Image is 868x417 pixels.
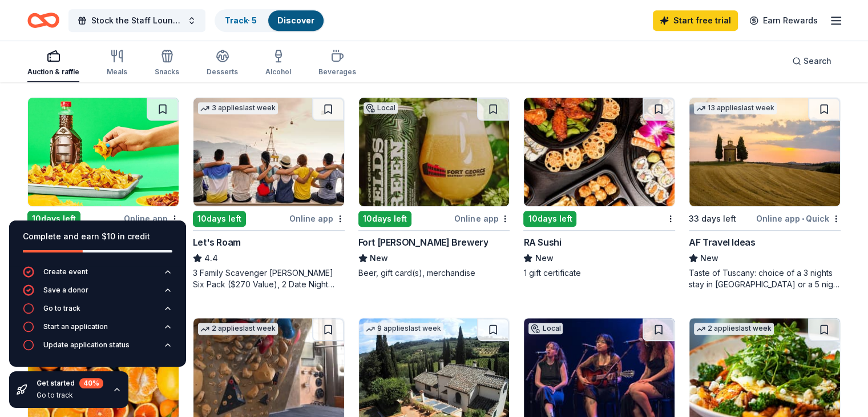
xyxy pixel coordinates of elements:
button: Save a donor [23,284,172,303]
button: Track· 5Discover [215,9,325,32]
div: 10 days left [358,211,411,227]
div: Save a donor [43,286,88,295]
span: New [700,251,718,265]
div: Complete and earn $10 in credit [23,230,172,243]
div: Beer, gift card(s), merchandise [358,267,510,279]
button: Auction & raffle [27,45,79,82]
span: 4.4 [204,251,218,265]
div: 10 days left [27,211,80,227]
a: Track· 5 [225,15,257,25]
div: Alcohol [265,67,291,77]
div: 40 % [79,378,103,388]
span: Stock the Staff Lounge [91,14,183,27]
a: Home [27,7,59,34]
button: Go to track [23,303,172,321]
div: 10 days left [193,211,246,227]
div: 13 applies last week [694,102,777,114]
a: Start free trial [653,10,738,31]
div: 2 applies last week [198,323,278,335]
div: Get started [37,378,103,388]
a: Earn Rewards [742,10,825,31]
div: 9 applies last week [364,323,443,335]
div: 3 Family Scavenger [PERSON_NAME] Six Pack ($270 Value), 2 Date Night Scavenger [PERSON_NAME] Two ... [193,267,345,290]
div: Online app Quick [756,211,841,226]
a: Discover [277,15,314,25]
div: Update application status [43,340,130,350]
button: Beverages [318,45,356,82]
button: Start an application [23,321,172,339]
img: Image for RA Sushi [524,98,675,206]
div: Beverages [318,67,356,77]
div: Local [364,102,398,114]
div: Go to track [37,391,103,400]
div: Let's Roam [193,235,241,249]
div: Meals [107,67,127,77]
div: 3 applies last week [198,102,278,114]
button: Search [783,50,841,73]
button: Stock the Staff Lounge [68,9,205,32]
div: Online app [289,211,345,226]
div: Desserts [207,67,238,77]
button: Update application status [23,339,172,358]
div: Create event [43,267,88,276]
div: 2 applies last week [694,323,774,335]
img: Image for Jacksons Food Stores [28,98,179,206]
button: Meals [107,45,127,82]
a: Image for RA Sushi10days leftRA SushiNew1 gift certificate [523,97,675,279]
div: Snacks [155,67,179,77]
img: Image for Let's Roam [193,98,344,206]
div: Fort [PERSON_NAME] Brewery [358,235,488,249]
button: Create event [23,266,172,284]
span: New [370,251,388,265]
div: 33 days left [689,212,736,226]
div: 1 gift certificate [523,267,675,279]
div: RA Sushi [523,235,561,249]
button: Alcohol [265,45,291,82]
div: Auction & raffle [27,67,79,77]
span: New [535,251,553,265]
div: Online app [454,211,510,226]
button: Snacks [155,45,179,82]
span: Search [804,54,831,68]
div: Go to track [43,304,80,313]
div: 10 days left [523,211,576,227]
div: AF Travel Ideas [689,235,755,249]
div: Start an application [43,322,108,331]
span: • [802,214,804,223]
a: Image for Jacksons Food Stores10days leftOnline appJacksons Food StoresNewFood, gift card(s) [27,97,179,279]
img: Image for AF Travel Ideas [689,98,840,206]
div: Taste of Tuscany: choice of a 3 nights stay in [GEOGRAPHIC_DATA] or a 5 night stay in [GEOGRAPHIC... [689,267,841,290]
button: Desserts [207,45,238,82]
a: Image for Fort George BreweryLocal10days leftOnline appFort [PERSON_NAME] BreweryNewBeer, gift ca... [358,97,510,279]
a: Image for Let's Roam3 applieslast week10days leftOnline appLet's Roam4.43 Family Scavenger [PERSO... [193,97,345,290]
a: Image for AF Travel Ideas13 applieslast week33 days leftOnline app•QuickAF Travel IdeasNewTaste o... [689,97,841,290]
div: Local [528,323,563,334]
img: Image for Fort George Brewery [359,98,510,206]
